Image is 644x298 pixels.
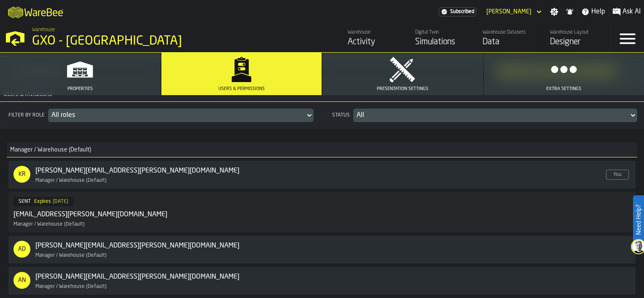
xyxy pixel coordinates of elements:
[562,8,577,16] label: button-toggle-Notifications
[348,36,401,48] div: Activity
[377,86,428,92] span: Presentation Settings
[634,196,643,243] label: Need Help?
[546,86,581,92] span: Extra Settings
[13,221,85,227] span: Manager / Warehouse (Default)
[330,109,637,122] div: StatusDropdownMenuValue-all
[439,7,476,16] div: Menu Subscription
[483,29,536,35] div: Warehouse Datasets
[35,284,266,290] div: Manager / Warehouse (Default)
[415,29,469,35] div: Digital Twin
[550,36,604,48] div: Designer
[547,8,562,16] label: button-toggle-Settings
[7,142,637,157] h3: title-section-Manager / Warehouse (Default)
[67,86,93,92] span: Properties
[53,199,68,205] div: Updated: N/A Created: 02/09/2025, 12:46:15
[32,34,260,49] div: GXO - [GEOGRAPHIC_DATA]
[35,166,239,176] a: [PERSON_NAME][EMAIL_ADDRESS][PERSON_NAME][DOMAIN_NAME]
[439,7,476,16] a: link-to-/wh/i/ae0cd702-8cb1-4091-b3be-0aee77957c79/settings/billing
[348,29,401,35] div: Warehouse
[550,29,604,35] div: Warehouse Layout
[218,86,265,92] span: Users & Permissions
[7,109,314,122] div: Filter by roleDropdownMenuValue-all
[623,7,641,17] span: Ask AI
[611,25,644,52] label: button-toggle-Menu
[32,27,55,33] span: Warehouse
[35,272,239,282] a: [PERSON_NAME][EMAIL_ADDRESS][PERSON_NAME][DOMAIN_NAME]
[475,25,543,52] a: link-to-/wh/i/ae0cd702-8cb1-4091-b3be-0aee77957c79/data
[357,110,625,120] div: DropdownMenuValue-all
[7,112,46,118] div: Filter by role
[35,253,266,258] div: Manager / Warehouse (Default)
[19,199,31,205] span: SENT
[13,241,30,258] div: AD
[13,210,167,220] div: [EMAIL_ADDRESS][PERSON_NAME][DOMAIN_NAME]
[450,9,474,15] span: Subscribed
[35,178,266,184] div: Manager / Warehouse (Default)
[51,110,302,120] div: DropdownMenuValue-all
[341,25,408,52] a: link-to-/wh/i/ae0cd702-8cb1-4091-b3be-0aee77957c79/feed/
[609,7,644,17] label: button-toggle-Ask AI
[330,112,352,118] div: Status
[13,166,30,183] div: KR
[34,199,51,205] span: Expires
[13,272,30,289] div: AN
[7,146,91,153] span: Manager / Warehouse (Default)
[578,7,609,17] label: button-toggle-Help
[35,241,239,251] a: [PERSON_NAME][EMAIL_ADDRESS][PERSON_NAME][DOMAIN_NAME]
[408,25,475,52] a: link-to-/wh/i/ae0cd702-8cb1-4091-b3be-0aee77957c79/simulations
[483,7,543,17] div: DropdownMenuValue-Kzysztof Malecki
[486,8,531,15] div: DropdownMenuValue-Kzysztof Malecki
[483,36,536,48] div: Data
[415,36,469,48] div: Simulations
[543,25,610,52] a: link-to-/wh/i/ae0cd702-8cb1-4091-b3be-0aee77957c79/designer
[606,170,629,180] span: You
[591,7,605,17] span: Help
